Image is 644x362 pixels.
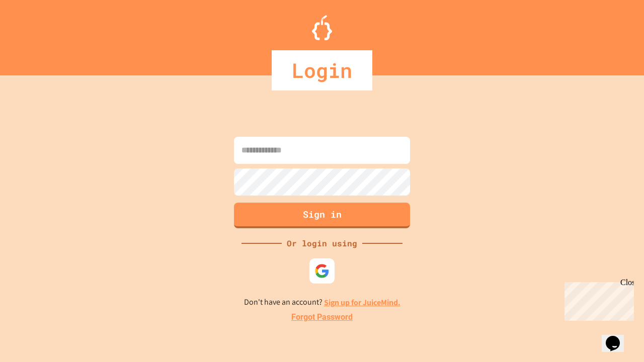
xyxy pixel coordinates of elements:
img: Logo.svg [312,15,332,40]
a: Forgot Password [291,311,353,323]
div: Login [272,50,372,90]
button: Sign in [234,203,410,228]
div: Chat with us now!Close [4,4,69,64]
a: Sign up for JuiceMind. [324,297,400,308]
p: Don't have an account? [244,296,400,309]
iframe: chat widget [602,322,634,352]
iframe: chat widget [560,278,634,321]
div: Or login using [282,237,362,249]
img: google-icon.svg [314,263,330,279]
